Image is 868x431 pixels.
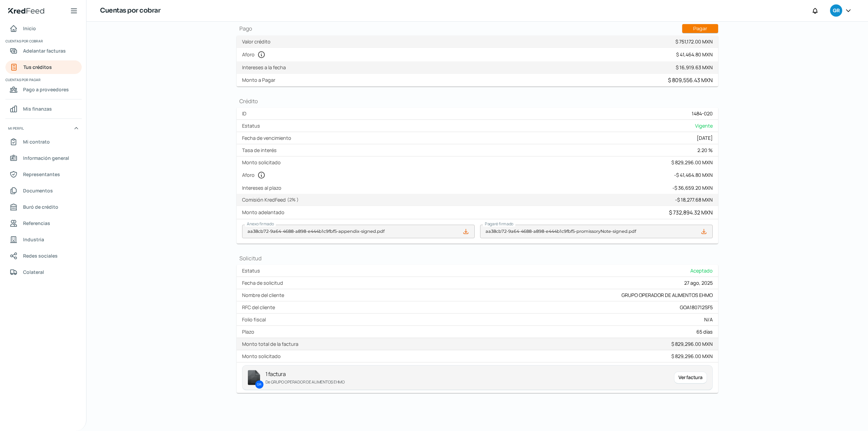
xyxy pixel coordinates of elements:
label: Intereses al plazo [242,185,284,191]
label: Estatus [242,123,263,129]
div: GRUPO OPERADOR DE ALIMENTOS EHMO [622,292,713,298]
a: Mis finanzas [5,102,82,116]
span: GR [833,7,840,15]
a: Redes sociales [5,249,82,263]
label: Monto solicitado [242,159,283,166]
span: Inicio [23,24,36,33]
a: Representantes [5,168,82,181]
span: Anexo firmado [247,221,274,227]
a: Buró de crédito [5,200,82,214]
div: GOA180712SF5 [680,304,713,311]
p: GR [257,382,261,387]
button: Pagar [682,24,718,33]
a: Industria [5,233,82,246]
div: $ 829,296.00 MXN [671,353,713,359]
span: Pagaré firmado [485,221,513,227]
span: Adelantar facturas [23,46,66,55]
label: Tasa de interés [242,147,279,153]
label: Monto a Pagar [242,77,278,83]
div: $ 41,464.80 MXN [676,51,713,58]
label: ID [242,110,249,117]
a: Pago a proveedores [5,83,82,96]
div: N/A [704,316,713,323]
label: Plazo [242,329,257,335]
label: Monto adelantado [242,209,287,215]
div: - $ 18,277.68 MXN [675,196,713,203]
label: Valor crédito [242,38,273,45]
label: Comisión KredFeed [242,196,301,203]
a: Adelantar facturas [5,44,82,58]
h1: Solicitud [237,255,718,262]
p: De GRUPO OPERADOR DE ALIMENTOS EHMO [265,379,669,386]
label: Aforo [242,51,268,59]
a: Mi contrato [5,135,82,149]
div: $ 751,172.00 MXN [675,38,713,45]
label: Folio fiscal [242,316,269,323]
a: Referencias [5,217,82,230]
label: Estatus [242,267,263,274]
div: $ 829,296.00 MXN [671,159,713,166]
span: Redes sociales [23,251,58,260]
span: Mi contrato [23,137,50,146]
span: Referencias [23,219,50,227]
a: Colateral [5,265,82,279]
a: Información general [5,151,82,165]
div: - $ 36,659.20 MXN [672,185,713,191]
div: 65 días [696,329,713,335]
div: 27 ago, 2025 [684,280,713,286]
div: 2.20 % [697,147,713,153]
div: $ 732,894.32 MXN [669,209,713,216]
label: Monto total de la factura [242,341,301,347]
span: Representantes [23,170,60,179]
label: Fecha de vencimiento [242,135,294,141]
div: Ver factura [674,372,707,384]
div: $ 809,556.43 MXN [668,76,713,84]
label: Nombre del cliente [242,292,287,298]
span: Industria [23,235,44,244]
label: Monto solicitado [242,353,283,359]
h1: Pago [237,24,718,33]
span: Mis finanzas [23,105,52,113]
span: Vigente [695,123,713,129]
p: 1 factura [265,370,669,379]
div: 1484-020 [692,110,713,117]
h1: Crédito [237,97,718,105]
span: Cuentas por cobrar [5,38,81,44]
div: [DATE] [697,135,713,141]
span: Mi perfil [8,125,24,131]
a: Documentos [5,184,82,198]
span: Información general [23,154,69,162]
div: - $ 41,464.80 MXN [674,172,713,178]
h1: Cuentas por cobrar [100,6,160,16]
label: RFC del cliente [242,304,278,311]
label: Intereses a la fecha [242,64,289,71]
a: Inicio [5,22,82,35]
span: Tus créditos [23,63,52,71]
span: Documentos [23,186,53,195]
img: invoice-icon [248,370,260,385]
label: Fecha de solicitud [242,280,286,286]
div: $ 16,919.63 MXN [676,64,713,71]
span: Colateral [23,268,44,276]
a: Tus créditos [5,60,82,74]
div: $ 829,296.00 MXN [671,341,713,347]
span: Pago a proveedores [23,85,69,94]
label: Aforo [242,171,268,179]
span: Buró de crédito [23,203,58,211]
span: ( 2 % ) [287,196,299,203]
span: Aceptado [690,267,713,274]
span: Cuentas por pagar [5,77,81,83]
